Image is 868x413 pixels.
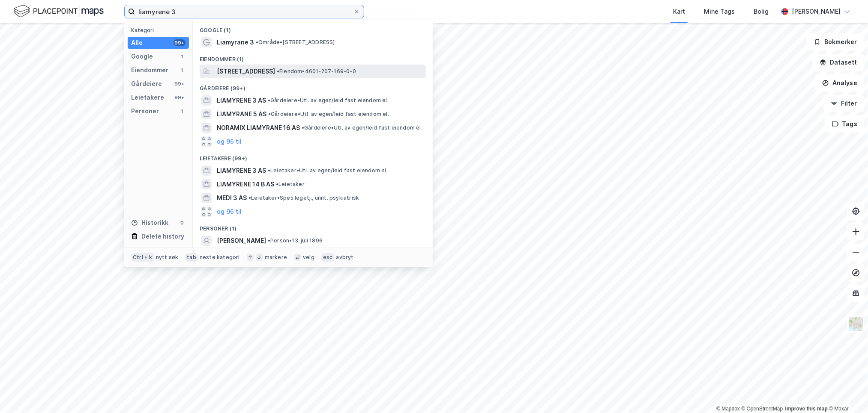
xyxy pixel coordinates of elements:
button: Bokmerker [807,33,865,50]
div: 1 [179,67,186,74]
span: LIAMYRENE 3 AS [217,95,266,106]
div: Gårdeiere [131,79,162,89]
div: Eiendommer [131,65,168,75]
div: markere [265,254,287,261]
div: 99+ [174,39,186,46]
span: LIAMYRENE 14 B AS [217,179,274,189]
div: Personer (1) [193,218,433,234]
button: Tags [825,115,865,133]
span: Leietaker • Utl. av egen/leid fast eiendom el. [268,167,388,174]
span: • [277,68,279,74]
button: og 96 til [217,206,242,217]
span: • [268,167,270,174]
div: 1 [179,53,186,60]
div: Ctrl + k [131,253,154,262]
div: avbryt [336,254,353,261]
div: Leietakere (99+) [193,148,433,164]
span: Eiendom • 4601-207-169-0-0 [277,68,356,75]
span: LIAMYRENE 3 AS [217,165,266,176]
iframe: Chat Widget [825,372,868,413]
span: Gårdeiere • Utl. av egen/leid fast eiendom el. [302,124,422,131]
div: 99+ [174,94,186,101]
span: Område • [STREET_ADDRESS] [256,39,335,46]
div: Personer [131,106,159,116]
span: Liamyrane 3 [217,37,254,47]
button: Analyse [815,74,865,91]
span: Person • 13. juli 1896 [268,237,323,244]
div: Alle [131,38,143,48]
span: [STREET_ADDRESS] [217,66,275,77]
div: velg [303,254,314,261]
div: Mine Tags [704,6,735,17]
div: Kategori [131,27,189,33]
span: • [248,195,251,201]
div: neste kategori [200,254,240,261]
div: 1 [179,108,186,115]
div: Bolig [754,6,769,17]
div: Kart [673,6,685,17]
div: Eiendommer (1) [193,49,433,65]
div: Delete history [141,231,184,242]
div: 99+ [174,80,186,87]
div: Historikk [131,218,168,228]
span: • [276,181,278,187]
a: Improve this map [785,406,828,412]
div: esc [321,253,335,262]
span: • [268,97,270,103]
div: Google [131,51,153,62]
div: nytt søk [156,254,179,261]
span: Gårdeiere • Utl. av egen/leid fast eiendom el. [268,97,389,104]
span: Gårdeiere • Utl. av egen/leid fast eiendom el. [268,111,389,118]
img: logo.f888ab2527a4732fd821a326f86c7f29.svg [14,4,104,19]
span: • [302,124,304,131]
div: Leietakere [131,92,164,103]
div: 0 [179,219,186,226]
div: tab [185,253,198,262]
button: og 96 til [217,136,242,147]
span: • [268,111,271,117]
span: Leietaker [276,181,305,188]
div: [PERSON_NAME] [792,6,841,17]
span: LIAMYRANE 5 AS [217,109,266,119]
button: Datasett [812,54,865,71]
span: NORAMIX LIAMYRANE 16 AS [217,123,300,133]
a: OpenStreetMap [742,406,783,412]
span: • [268,237,270,244]
span: MEDI 3 AS [217,193,247,203]
div: Kontrollprogram for chat [825,372,868,413]
span: • [256,39,258,45]
div: Gårdeiere (99+) [193,78,433,94]
input: Søk på adresse, matrikkel, gårdeiere, leietakere eller personer [135,5,353,18]
button: Filter [823,95,865,112]
a: Mapbox [716,406,740,412]
span: [PERSON_NAME] [217,236,266,246]
img: Z [848,316,864,332]
div: Google (1) [193,20,433,35]
span: Leietaker • Spes.legetj., unnt. psykiatrisk [248,195,359,201]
